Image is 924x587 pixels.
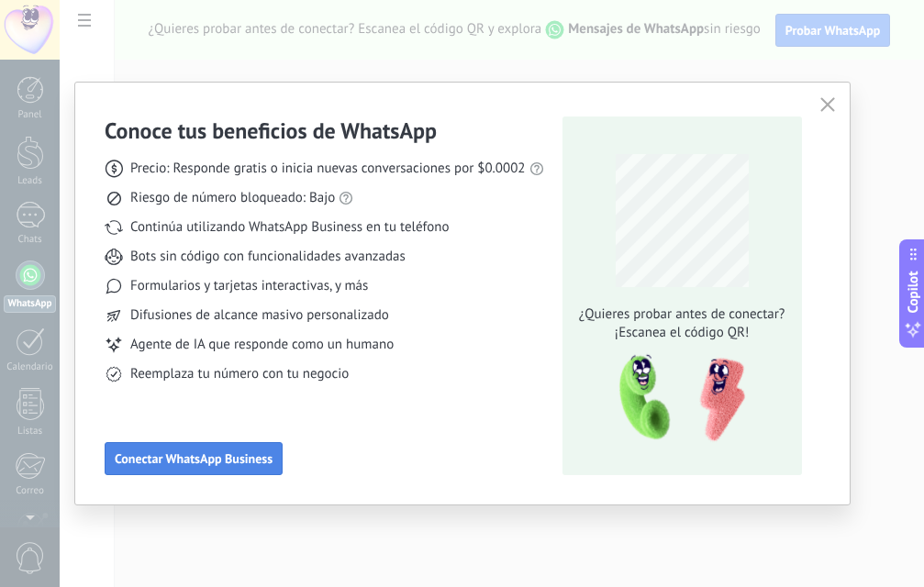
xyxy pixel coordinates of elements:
span: Continúa utilizando WhatsApp Business en tu teléfono [130,218,449,237]
span: Bots sin código con funcionalidades avanzadas [130,248,406,266]
span: ¡Escanea el código QR! [573,324,790,342]
span: Agente de IA que responde como un humano [130,336,394,354]
span: Reemplaza tu número con tu negocio [130,365,349,383]
img: qr-pic-1x.png [604,349,749,448]
h3: Conoce tus beneficios de WhatsApp [105,116,437,145]
span: Difusiones de alcance masivo personalizado [130,306,389,325]
span: Formularios y tarjetas interactivas, y más [130,277,368,295]
span: Copilot [904,271,922,314]
span: ¿Quieres probar antes de conectar? [573,305,790,324]
span: Riesgo de número bloqueado: Bajo [130,189,335,207]
span: Precio: Responde gratis o inicia nuevas conversaciones por $0.0002 [130,160,526,178]
span: Conectar WhatsApp Business [115,452,273,465]
button: Conectar WhatsApp Business [105,442,283,475]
